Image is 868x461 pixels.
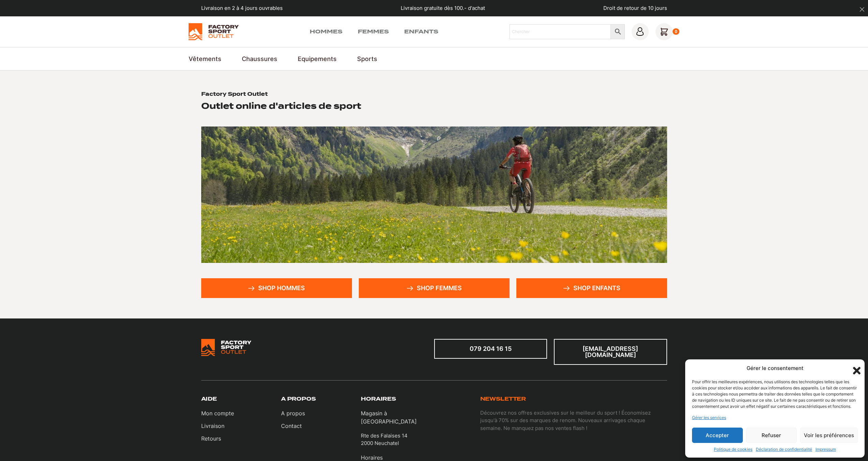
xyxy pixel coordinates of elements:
a: Hommes [310,28,342,36]
a: Retours [201,434,234,443]
button: Refuser [746,428,797,443]
h2: Outlet online d'articles de sport [201,101,361,111]
a: Déclaration de confidentialité [756,446,812,452]
a: Impressum [815,446,836,452]
a: Politique de cookies [714,446,752,452]
a: Femmes [358,28,389,36]
h3: Aide [201,396,217,403]
a: Shop enfants [516,278,667,298]
p: Magasin à [GEOGRAPHIC_DATA] [361,409,434,426]
a: A propos [281,409,305,417]
button: Voir les préférences [800,428,858,443]
a: 079 204 16 15 [434,339,547,359]
a: Mon compte [201,409,234,417]
h3: A propos [281,396,316,403]
div: Pour offrir les meilleures expériences, nous utilisons des technologies telles que les cookies po... [692,379,857,410]
a: Enfants [404,28,438,36]
p: Livraison gratuite dès 100.- d'achat [401,4,485,12]
h1: Factory Sport Outlet [201,91,268,98]
a: [EMAIL_ADDRESS][DOMAIN_NAME] [554,339,667,365]
p: Rte des Falaises 14 2000 Neuchatel [361,432,408,447]
div: 0 [673,28,680,35]
button: Accepter [692,428,743,443]
a: Sports [357,54,377,63]
a: Vêtements [189,54,221,63]
a: Shop femmes [359,278,510,298]
p: Découvrez nos offres exclusives sur le meilleur du sport ! Économisez jusqu'à 70% sur des marques... [480,409,667,432]
p: Livraison en 2 à 4 jours ouvrables [201,4,283,12]
p: Droit de retour de 10 jours [603,4,667,12]
a: Livraison [201,422,234,430]
a: Shop hommes [201,278,352,298]
a: Chaussures [242,54,277,63]
button: dismiss [856,3,868,15]
div: Fermer la boîte de dialogue [851,365,858,372]
div: Gérer le consentement [747,365,804,372]
h3: Newsletter [480,396,526,403]
a: Gérer les services [692,415,726,421]
h3: Horaires [361,396,396,403]
a: Equipements [298,54,337,63]
img: Factory Sport Outlet [189,23,239,40]
input: Chercher [510,24,611,39]
a: Contact [281,422,305,430]
img: Bricks Woocommerce Starter [201,339,251,356]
